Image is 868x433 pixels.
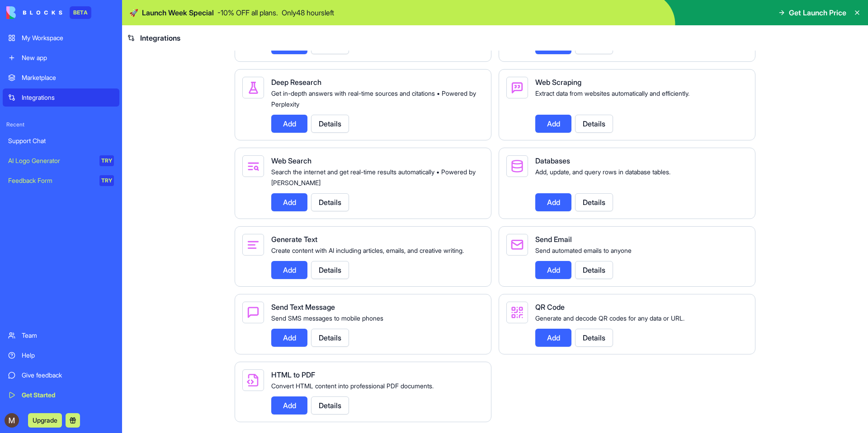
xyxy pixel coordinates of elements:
div: New app [22,53,114,62]
button: Add [271,115,307,133]
p: Only 48 hours left [282,7,334,18]
div: Feedback Form [8,176,93,185]
span: Integrations [140,33,180,43]
span: Web Search [271,156,311,165]
span: Get in-depth answers with real-time sources and citations • Powered by Perplexity [271,89,476,108]
button: Details [575,193,613,211]
div: TRY [99,155,114,166]
span: Launch Week Special [142,7,214,18]
span: Recent [3,121,119,128]
div: Support Chat [8,136,114,145]
button: Details [311,115,349,133]
a: Team [3,326,119,345]
a: New app [3,49,119,67]
span: Send Email [535,235,572,244]
span: Databases [535,156,570,165]
button: Details [311,261,349,279]
a: Integrations [3,88,119,107]
button: Details [311,396,349,414]
a: Help [3,346,119,364]
button: Add [535,329,571,347]
a: Support Chat [3,132,119,150]
a: AI Logo GeneratorTRY [3,152,119,170]
div: Give feedback [22,371,114,380]
span: HTML to PDF [271,370,315,379]
span: Send automated emails to anyone [535,247,632,254]
a: My Workspace [3,29,119,47]
div: Help [22,351,114,360]
div: Marketplace [22,73,114,82]
button: Add [271,396,307,414]
span: Generate and decode QR codes for any data or URL. [535,314,684,322]
div: Team [22,331,114,340]
a: Get Started [3,386,119,404]
span: Send Text Message [271,303,335,312]
button: Add [271,261,307,279]
img: logo [6,6,62,19]
span: Create content with AI including articles, emails, and creative writing. [271,247,464,254]
a: Give feedback [3,366,119,384]
span: Send SMS messages to mobile phones [271,314,383,322]
p: - 10 % OFF all plans. [217,7,278,18]
span: Add, update, and query rows in database tables. [535,168,670,176]
button: Add [535,193,571,211]
div: TRY [99,175,114,186]
a: BETA [6,6,91,19]
span: Convert HTML content into professional PDF documents. [271,382,434,390]
button: Add [271,329,307,347]
a: Marketplace [3,69,119,87]
div: My Workspace [22,33,114,42]
button: Add [535,261,571,279]
button: Details [575,329,613,347]
div: Integrations [22,93,114,102]
button: Details [311,329,349,347]
button: Details [311,193,349,211]
button: Add [271,193,307,211]
span: Generate Text [271,235,317,244]
button: Upgrade [28,413,62,428]
button: Details [575,261,613,279]
img: ACg8ocLVfpGKM8VF8oP71AiaPphf03cqY1U4TH7URvd55hjCT-Qw3g=s96-c [5,413,19,428]
span: 🚀 [129,7,138,18]
span: Get Launch Price [789,7,846,18]
div: AI Logo Generator [8,156,93,165]
div: Get Started [22,391,114,400]
a: Upgrade [28,415,62,424]
span: Deep Research [271,78,321,87]
div: BETA [70,6,91,19]
span: Search the internet and get real-time results automatically • Powered by [PERSON_NAME] [271,168,476,186]
span: QR Code [535,303,565,312]
button: Add [535,115,571,133]
span: Web Scraping [535,78,581,87]
button: Details [575,115,613,133]
a: Feedback FormTRY [3,172,119,190]
span: Extract data from websites automatically and efficiently. [535,89,689,97]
